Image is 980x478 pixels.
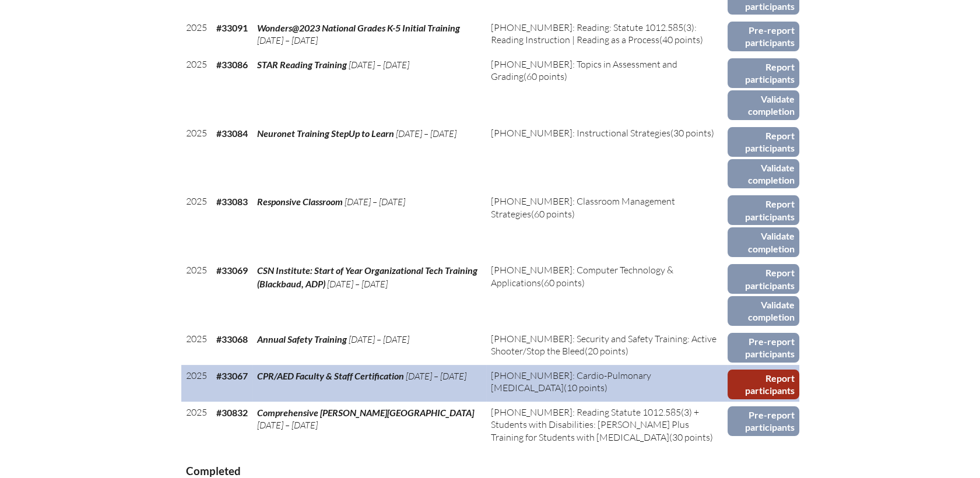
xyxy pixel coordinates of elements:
span: [DATE] – [DATE] [257,419,318,431]
td: 2025 [181,259,212,328]
b: #33086 [216,59,248,70]
a: Pre-report participants [728,22,799,51]
a: Report participants [728,370,799,399]
b: #33067 [216,370,248,381]
span: Annual Safety Training [257,333,347,345]
td: (30 points) [486,122,728,191]
span: CSN Institute: Start of Year Organizational Tech Training (Blackbaud, ADP) [257,265,477,289]
span: [DATE] – [DATE] [406,370,466,382]
span: Comprehensive [PERSON_NAME][GEOGRAPHIC_DATA] [257,407,474,418]
b: #33091 [216,22,248,33]
a: Report participants [728,127,799,157]
span: [DATE] – [DATE] [345,196,405,208]
span: [DATE] – [DATE] [349,59,409,71]
span: STAR Reading Training [257,59,347,70]
a: Report participants [728,264,799,294]
td: (30 points) [486,402,728,448]
span: Neuronet Training StepUp to Learn [257,128,394,139]
b: #30832 [216,407,248,418]
span: [DATE] – [DATE] [396,128,456,139]
td: 2025 [181,365,212,402]
span: Wonders@2023 National Grades K-5 Initial Training [257,22,460,33]
span: [PHONE_NUMBER]: Classroom Management Strategies [491,195,675,219]
b: #33069 [216,265,248,276]
td: (40 points) [486,17,728,54]
b: #33083 [216,196,248,207]
a: Report participants [728,195,799,225]
td: 2025 [181,122,212,191]
span: [PHONE_NUMBER]: Cardio-Pulmonary [MEDICAL_DATA] [491,370,651,393]
td: 2025 [181,17,212,54]
span: [PHONE_NUMBER]: Topics in Assessment and Grading [491,58,677,82]
span: [PHONE_NUMBER]: Security and Safety Training: Active Shooter/Stop the Bleed [491,333,716,357]
td: 2025 [181,328,212,365]
td: (10 points) [486,365,728,402]
span: CPR/AED Faculty & Staff Certification [257,370,404,381]
td: 2025 [181,191,212,259]
b: #33068 [216,333,248,345]
a: Validate completion [728,296,799,326]
a: Validate completion [728,90,799,120]
span: [DATE] – [DATE] [257,34,318,46]
td: 2025 [181,54,212,122]
span: [PHONE_NUMBER]: Instructional Strategies [491,127,670,139]
span: [DATE] – [DATE] [327,278,388,290]
a: Pre-report participants [728,333,799,363]
span: Responsive Classroom [257,196,343,207]
td: 2025 [181,402,212,448]
td: (60 points) [486,54,728,122]
b: #33084 [216,128,248,139]
td: (60 points) [486,191,728,259]
a: Validate completion [728,159,799,189]
span: [PHONE_NUMBER]: Reading Statute 1012.585(3) + Students with Disabilities: [PERSON_NAME] Plus Trai... [491,406,699,443]
span: [PHONE_NUMBER]: Reading: Statute 1012.585(3): Reading Instruction | Reading as a Process [491,22,697,45]
td: (20 points) [486,328,728,365]
a: Validate completion [728,227,799,257]
span: [DATE] – [DATE] [349,333,409,345]
span: [PHONE_NUMBER]: Computer Technology & Applications [491,264,673,288]
td: (60 points) [486,259,728,328]
a: Pre-report participants [728,406,799,436]
a: Report participants [728,58,799,88]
